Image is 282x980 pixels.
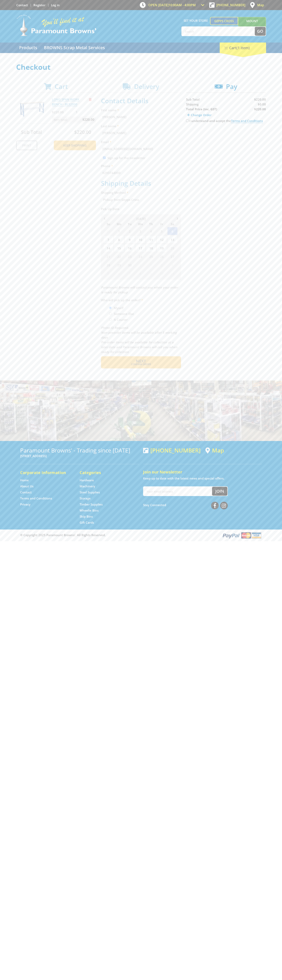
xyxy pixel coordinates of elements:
div: Stay Connected [143,500,228,510]
p: Keep up to date with the latest news and special offers. [143,476,262,481]
span: OPEN [DATE] [148,3,196,7]
span: Sub Total [186,97,200,101]
span: Set your store [181,17,210,24]
span: Shipping [186,102,199,106]
h3: Paramount Browns' - Trading since [DATE] [20,447,139,454]
a: Go to the Storage page [80,496,91,500]
button: Join [212,487,227,496]
input: Your email address [144,487,212,496]
a: Log in [51,3,60,7]
a: Go to the Timber Supplies page [80,502,103,507]
a: Gepps Cross [210,17,238,25]
img: PayPal, Mastercard, Visa accepted [222,532,262,539]
a: Go to the registration page [33,3,45,7]
a: Go to the Terms and Conditions page [20,496,52,500]
a: Terms and Conditions [231,119,263,123]
a: Go to the Contact page [20,490,32,494]
strong: $220.00 [254,107,266,111]
input: Please accept the terms and conditions. [186,119,189,122]
span: $220.00 [254,97,266,101]
h5: Categories [80,470,131,475]
a: Go to the Products page [16,43,40,53]
a: Go to the Skip Bins page [80,514,93,519]
span: 10:00am - 4:00pm [169,3,196,7]
a: Go to the Privacy page [20,502,30,507]
span: $0.00 [258,102,266,106]
h5: Corporate Information [20,470,72,475]
a: Go to the BROWNS Scrap Metal Services page [41,43,108,53]
h1: Checkout [16,63,266,71]
a: Go to the Machinery page [80,484,95,488]
a: Go to the About Us page [20,484,33,488]
div: ® Copyright 2025 Paramount Browns'. All Rights Reserved. [16,532,266,539]
span: Pay [226,82,237,91]
a: Go to the Gift Cards page [80,520,94,525]
a: View a map of Gepps Cross location [205,447,224,454]
a: Go to the Wheelie Bins page [80,508,99,513]
a: Go to the Hardware page [80,478,94,482]
a: Go to the Contact page [16,3,28,7]
span: (1 item) [236,45,250,50]
a: Mount [PERSON_NAME] [238,17,266,32]
strong: Total Price (inc. GST) [186,107,217,111]
h5: Join our Newsletter [143,469,262,475]
a: Go to the Home page [20,478,29,482]
a: Change Order [186,112,213,118]
div: [PHONE_NUMBER] [143,447,201,454]
p: [STREET_ADDRESS] [20,454,139,458]
button: Go [255,27,266,36]
input: Search [182,27,255,36]
img: Paramount Browns' [16,14,97,36]
div: Cart [220,43,266,53]
span: Change Order [191,113,211,117]
label: I understand and accept the [189,119,263,123]
a: Go to the Steel Supplies page [80,490,100,494]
